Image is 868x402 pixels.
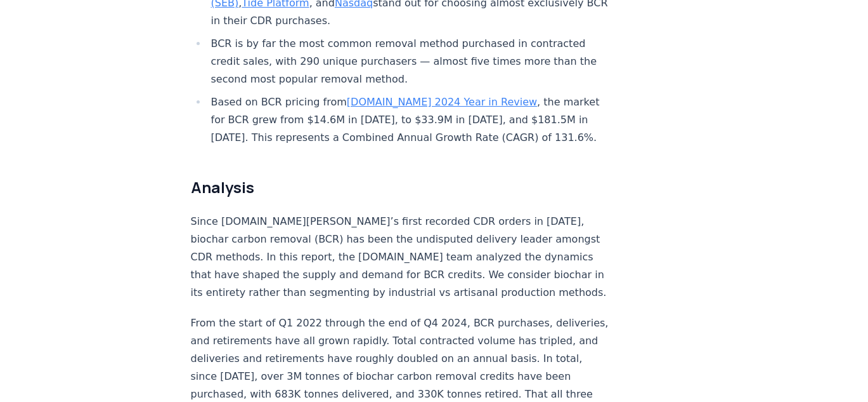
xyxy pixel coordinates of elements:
[207,35,611,88] li: BCR is by far the most common removal method purchased in contracted credit sales, with 290 uniqu...
[191,177,611,198] h2: Analysis
[207,93,611,147] li: Based on BCR pricing from , the market for BCR grew from $14.6M in [DATE], to $33.9M in [DATE], a...
[191,213,611,302] p: Since [DOMAIN_NAME][PERSON_NAME]’s first recorded CDR orders in [DATE], biochar carbon removal (B...
[347,96,537,108] a: [DOMAIN_NAME] 2024 Year in Review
